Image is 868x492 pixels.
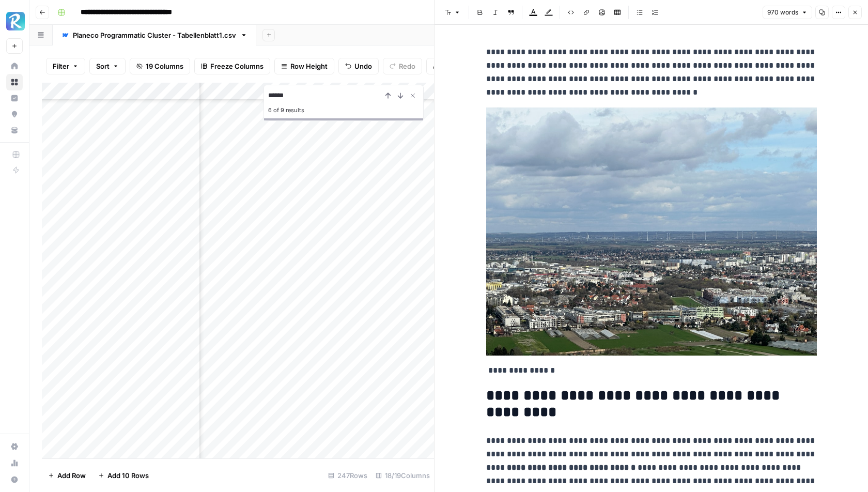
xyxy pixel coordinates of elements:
a: Your Data [6,122,23,139]
button: Add 10 Rows [92,467,155,484]
div: Planeco Programmatic Cluster - Tabellenblatt1.csv [73,30,236,40]
span: Add Row [57,470,86,481]
button: 970 words [763,6,812,19]
span: Redo [399,61,415,71]
button: Next Result [394,89,407,102]
span: Undo [354,61,372,71]
button: Sort [89,58,126,74]
button: 19 Columns [130,58,190,74]
div: 18/19 Columns [371,467,434,484]
span: Sort [96,61,110,71]
button: Previous Result [382,89,394,102]
span: Row Height [290,61,328,71]
button: Help + Support [6,471,23,488]
img: Radyant Logo [6,12,25,30]
button: Add Row [42,467,92,484]
span: 19 Columns [146,61,183,71]
button: Row Height [274,58,334,74]
span: Freeze Columns [210,61,263,71]
a: Browse [6,74,23,90]
button: Filter [46,58,85,74]
a: Usage [6,455,23,471]
button: Undo [338,58,379,74]
a: Opportunities [6,106,23,122]
div: 247 Rows [324,467,371,484]
button: Freeze Columns [194,58,270,74]
button: Workspace: Radyant [6,8,23,34]
span: 970 words [767,8,798,17]
span: Filter [53,61,69,71]
span: Add 10 Rows [107,470,149,481]
button: Redo [383,58,422,74]
div: 6 of 9 results [268,104,419,116]
a: Insights [6,90,23,106]
a: Settings [6,438,23,455]
a: Home [6,58,23,74]
button: Close Search [407,89,419,102]
a: Planeco Programmatic Cluster - Tabellenblatt1.csv [53,25,256,45]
